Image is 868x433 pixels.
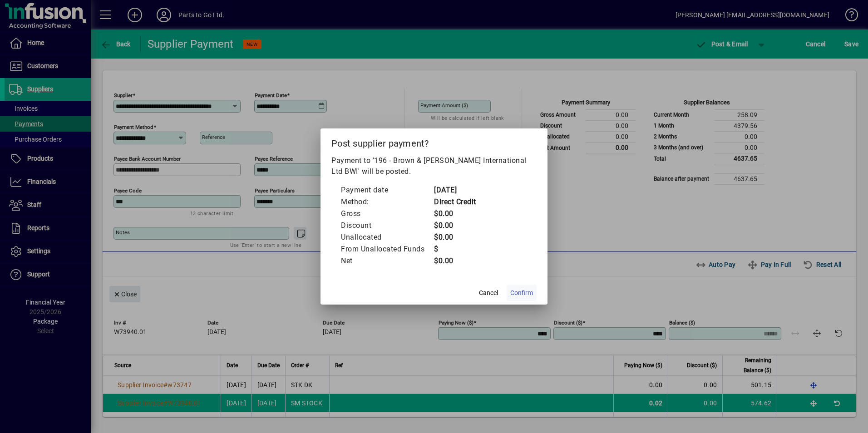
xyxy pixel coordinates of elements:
[507,285,537,301] button: Confirm
[340,220,434,231] td: Discount
[340,255,434,267] td: Net
[340,196,434,208] td: Method:
[340,184,434,196] td: Payment date
[510,288,533,298] span: Confirm
[434,231,476,243] td: $0.00
[331,155,537,177] p: Payment to '196 - Brown & [PERSON_NAME] International Ltd BWI' will be posted.
[474,285,503,301] button: Cancel
[434,220,476,231] td: $0.00
[321,128,547,155] h2: Post supplier payment?
[434,184,476,196] td: [DATE]
[340,208,434,220] td: Gross
[340,243,434,255] td: From Unallocated Funds
[434,208,476,220] td: $0.00
[434,196,476,208] td: Direct Credit
[340,231,434,243] td: Unallocated
[434,243,476,255] td: $
[479,288,498,298] span: Cancel
[434,255,476,267] td: $0.00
